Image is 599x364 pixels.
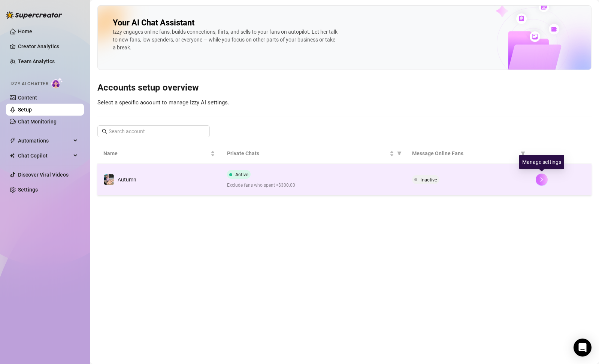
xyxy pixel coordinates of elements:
[574,339,592,357] div: Open Intercom Messenger
[10,138,16,144] span: thunderbolt
[227,149,388,157] span: Private Chats
[18,119,57,125] a: Chat Monitoring
[519,155,564,169] div: Manage settings
[104,174,114,185] img: Autumn
[113,18,194,28] h2: Your AI Chat Assistant
[18,135,71,147] span: Automations
[109,127,199,135] input: Search account
[97,99,229,106] span: Select a specific account to manage Izzy AI settings.
[103,149,209,157] span: Name
[118,177,136,183] span: Autumn
[18,172,69,178] a: Discover Viral Videos
[18,107,32,113] a: Setup
[519,148,527,159] span: filter
[18,187,38,193] a: Settings
[10,80,48,88] span: Izzy AI Chatter
[18,58,55,64] a: Team Analytics
[521,151,525,156] span: filter
[97,82,592,94] h3: Accounts setup overview
[235,172,248,177] span: Active
[18,40,78,52] a: Creator Analytics
[227,182,400,189] span: Exclude fans who spent >$300.00
[18,28,32,34] a: Home
[397,151,402,156] span: filter
[221,143,406,164] th: Private Chats
[18,150,71,162] span: Chat Copilot
[18,95,37,101] a: Content
[51,77,63,88] img: AI Chatter
[536,174,548,186] button: right
[113,28,338,52] div: Izzy engages online fans, builds connections, flirts, and sells to your fans on autopilot. Let he...
[97,143,221,164] th: Name
[396,148,403,159] span: filter
[412,149,518,157] span: Message Online Fans
[6,11,62,19] img: logo-BBDzfeDw.svg
[10,153,15,158] img: Chat Copilot
[102,129,107,134] span: search
[420,177,437,183] span: Inactive
[539,177,544,182] span: right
